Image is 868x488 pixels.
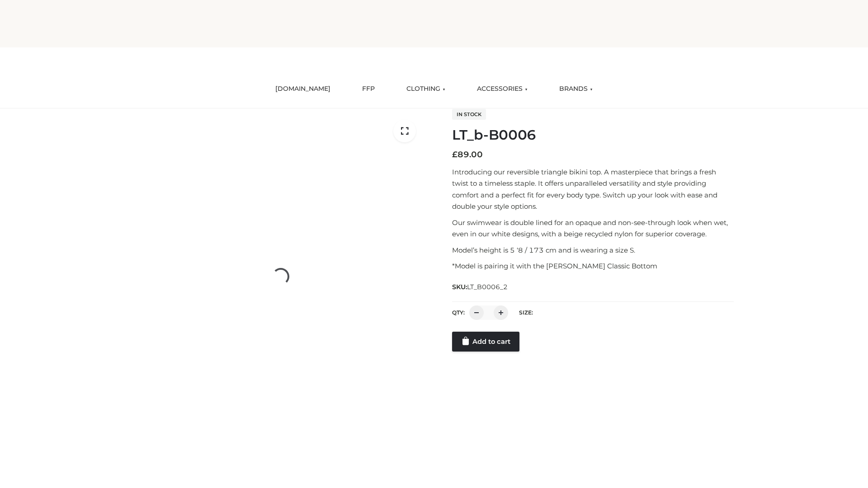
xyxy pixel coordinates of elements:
a: FFP [355,79,382,99]
span: LT_B0006_2 [467,283,508,291]
p: Model’s height is 5 ‘8 / 173 cm and is wearing a size S. [452,244,734,256]
p: *Model is pairing it with the [PERSON_NAME] Classic Bottom [452,260,734,272]
a: Add to cart [452,332,519,352]
span: SKU: [452,282,509,292]
a: ACCESSORIES [470,79,534,99]
p: Our swimwear is double lined for an opaque and non-see-through look when wet, even in our white d... [452,217,734,240]
a: [DOMAIN_NAME] [269,79,337,99]
a: CLOTHING [400,79,452,99]
span: In stock [452,109,486,120]
span: £ [452,150,458,160]
label: Size: [519,309,533,316]
p: Introducing our reversible triangle bikini top. A masterpiece that brings a fresh twist to a time... [452,166,734,212]
bdi: 89.00 [452,150,483,160]
label: QTY: [452,309,465,316]
h1: LT_b-B0006 [452,127,734,143]
a: BRANDS [552,79,599,99]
